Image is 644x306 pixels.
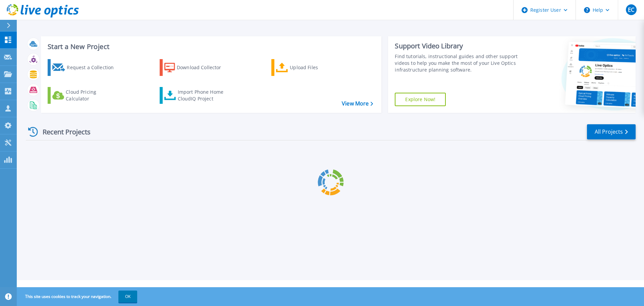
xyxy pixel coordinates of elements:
[160,59,234,76] a: Download Collector
[48,43,373,50] h3: Start a New Project
[395,93,446,106] a: Explore Now!
[395,42,521,50] div: Support Video Library
[628,7,634,12] span: EC
[177,61,230,74] div: Download Collector
[48,87,122,104] a: Cloud Pricing Calculator
[178,89,230,102] div: Import Phone Home CloudIQ Project
[18,291,137,303] span: This site uses cookies to track your navigation.
[271,59,346,76] a: Upload Files
[395,53,521,73] div: Find tutorials, instructional guides and other support videos to help you make the most of your L...
[48,59,122,76] a: Request a Collection
[342,100,373,107] a: View More
[67,61,120,74] div: Request a Collection
[290,61,343,74] div: Upload Files
[587,124,636,139] a: All Projects
[66,89,119,102] div: Cloud Pricing Calculator
[118,291,137,303] button: OK
[26,124,100,140] div: Recent Projects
